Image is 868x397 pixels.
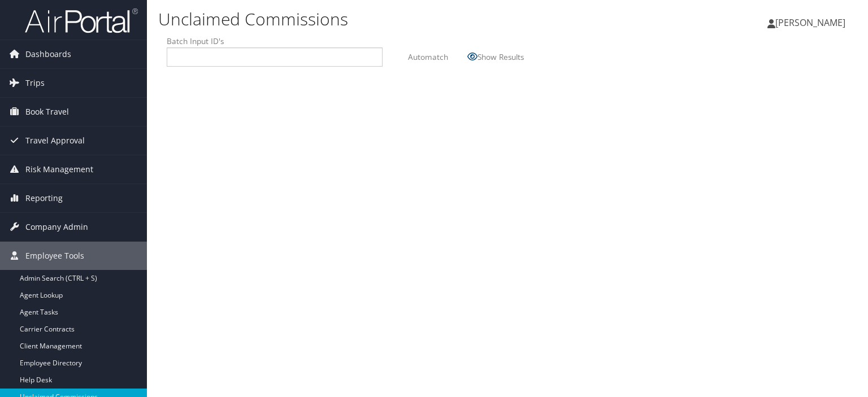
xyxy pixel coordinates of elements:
span: Travel Approval [25,126,85,155]
label: Automatch [408,46,448,67]
label: Batch Input ID's [167,36,383,47]
span: Trips [25,69,45,97]
a: [PERSON_NAME] [767,6,857,40]
img: airportal-logo.png [25,7,138,34]
span: Book Travel [25,98,69,126]
label: Show Results [478,46,524,67]
span: Risk Management [25,155,93,184]
span: [PERSON_NAME] [775,16,845,29]
span: Employee Tools [25,242,84,270]
span: Company Admin [25,213,88,241]
span: Reporting [25,184,63,212]
span: Dashboards [25,40,71,68]
h1: Unclaimed Commissions [158,7,624,31]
